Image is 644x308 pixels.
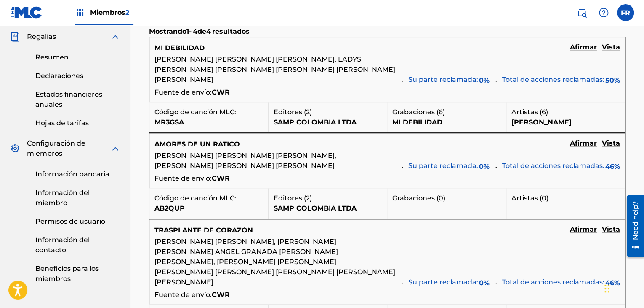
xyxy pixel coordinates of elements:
font: MI DEBILIDAD [154,44,205,52]
font: Fuente de envío: [154,174,212,182]
h5: TRASPLANTE DE CORAZÓN [154,225,253,235]
font: 46 [605,162,614,170]
font: ) [443,108,445,116]
img: Configuración de miembros [10,143,20,154]
font: Fuente de envío: [154,291,212,299]
font: 1 [186,27,189,35]
font: Afirmar [570,139,597,147]
font: 2 [125,8,129,16]
font: Total de acciones reclamadas: [502,162,604,170]
a: Información bancaria [35,169,120,179]
font: % [484,162,490,170]
font: Artistas ( [511,108,542,116]
h5: MI DEBILIDAD [154,43,205,53]
font: % [484,76,490,84]
font: 6 [542,108,546,116]
font: 0 [479,279,484,287]
font: AB2QUP [154,204,185,212]
font: Código de canción MLC: [154,108,236,116]
font: Mostrando [149,27,186,35]
img: expandir [110,32,120,42]
font: AMORES DE UN RATICO [154,140,240,148]
font: resultados [212,27,250,35]
font: 0 [479,162,484,170]
font: ) [546,194,548,202]
font: ) [443,194,445,202]
div: Ayuda [595,4,612,21]
font: Editores ( [274,194,306,202]
img: Principales titulares de derechos [75,8,85,18]
font: % [614,162,620,170]
font: CWR [212,174,230,182]
font: 2 [306,194,310,202]
font: Afirmar [570,43,597,51]
font: MI DEBILIDAD [392,118,442,126]
img: Logotipo del MLC [10,6,43,19]
font: Vista [602,225,620,233]
font: % [614,76,620,84]
font: CWR [212,291,230,299]
font: Información del contacto [35,236,90,254]
font: Permisos de usuario [35,217,105,225]
font: Vista [602,43,620,51]
a: Resumen [35,52,120,62]
font: Total de acciones reclamadas: [502,278,604,286]
font: Vista [602,139,620,147]
font: ) [310,194,312,202]
font: Código de canción MLC: [154,194,236,202]
font: - [189,27,192,35]
img: ayuda [599,8,609,18]
font: MR3GSA [154,118,184,126]
img: Regalías [10,32,20,42]
iframe: Widget de chat [602,267,644,308]
font: SAMP COLOMBIA LTDA [274,204,357,212]
font: 4 [193,27,197,35]
img: buscar [577,8,587,18]
font: Grabaciones ( [392,194,439,202]
font: Hojas de tarifas [35,119,89,127]
font: 2 [306,108,310,116]
font: SAMP COLOMBIA LTDA [274,118,357,126]
font: 50 [605,76,614,84]
iframe: Centro de recursos [620,192,644,260]
a: Información del contacto [35,235,120,255]
font: ) [310,108,312,116]
a: Estados financieros anuales [35,89,120,110]
font: Información del miembro [35,189,90,207]
a: Declaraciones [35,71,120,81]
a: Permisos de usuario [35,216,120,227]
font: [PERSON_NAME] [PERSON_NAME], [PERSON_NAME] [PERSON_NAME] ANGEL GRANADA [PERSON_NAME] [PERSON_NAME... [154,238,395,286]
div: Arrastrar [604,276,609,301]
font: 0 [542,194,546,202]
font: Fuente de envío: [154,88,212,96]
font: ) [546,108,548,116]
a: Información del miembro [35,188,120,208]
font: Información bancaria [35,170,109,178]
a: Vista [602,138,620,150]
font: Su parte reclamada: [408,278,478,286]
font: TRASPLANTE DE CORAZÓN [154,226,253,234]
a: Beneficios para los miembros [35,264,120,284]
font: 6 [439,108,443,116]
font: % [484,279,490,287]
font: Beneficios para los miembros [35,265,99,283]
font: Afirmar [570,225,597,233]
font: Regalías [27,32,56,41]
a: Hojas de tarifas [35,118,120,128]
font: Estados financieros anuales [35,90,102,108]
h5: AMORES DE UN RATICO [154,139,240,149]
font: Artistas ( [511,194,542,202]
font: Miembros [90,8,125,16]
font: [PERSON_NAME] [PERSON_NAME] [PERSON_NAME], LADYS [PERSON_NAME] [PERSON_NAME] [PERSON_NAME] [PERSO... [154,55,395,84]
a: Vista [602,42,620,54]
font: 4 [206,27,211,35]
div: Menú de usuario [617,4,634,21]
img: expandir [110,143,120,154]
font: 0 [479,76,484,84]
font: 0 [439,194,443,202]
font: Total de acciones reclamadas: [502,76,604,84]
font: Resumen [35,53,69,61]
